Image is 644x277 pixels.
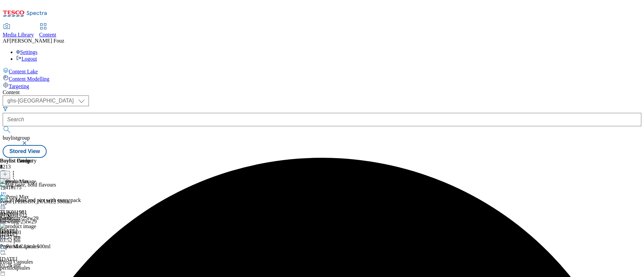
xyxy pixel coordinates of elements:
svg: Search Filters [3,106,8,112]
span: Content Modelling [9,76,49,82]
span: [PERSON_NAME] Fouz [9,38,64,44]
span: buylistgroup [3,135,30,141]
a: Content Modelling [3,75,641,82]
span: Targeting [9,83,29,89]
a: Media Library [3,24,34,38]
a: Logout [16,56,37,62]
a: Content Lake [3,67,641,75]
span: Media Library [3,32,34,38]
span: Content [39,32,56,38]
a: Content [39,24,56,38]
span: Content Lake [9,69,38,74]
span: AF [3,38,9,44]
div: Content [3,89,641,95]
button: Stored View [3,145,47,158]
a: Settings [16,49,38,55]
input: Search [3,113,641,126]
a: Targeting [3,82,641,89]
